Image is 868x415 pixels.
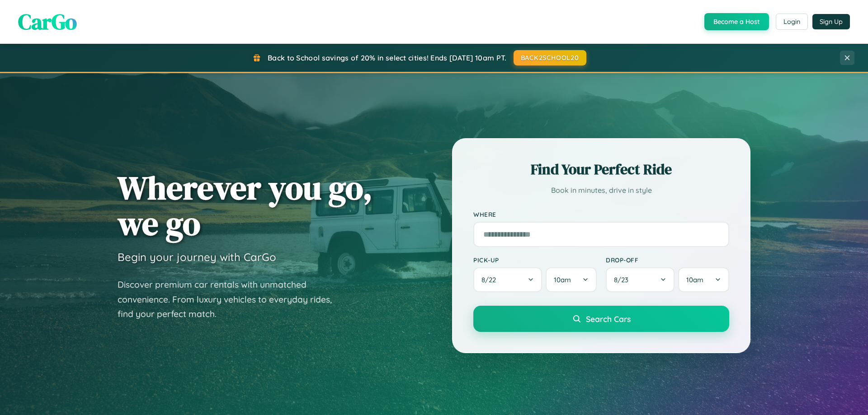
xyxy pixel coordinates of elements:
button: BACK2SCHOOL20 [514,50,586,65]
span: 10am [686,275,703,284]
p: Book in minutes, drive in style [473,184,729,197]
span: CarGo [18,7,77,37]
button: 8/23 [606,267,675,292]
button: 10am [678,267,729,292]
button: Login [776,14,808,30]
button: Sign Up [812,14,850,29]
button: 10am [546,267,597,292]
label: Pick-up [473,256,597,264]
h1: Wherever you go, we go [118,170,373,241]
h3: Begin your journey with CarGo [118,250,276,264]
label: Where [473,210,729,218]
span: 8 / 22 [481,275,500,284]
span: Back to School savings of 20% in select cities! Ends [DATE] 10am PT. [268,53,506,62]
button: 8/22 [473,267,542,292]
span: Search Cars [586,314,631,324]
button: Become a Host [704,13,769,30]
button: Search Cars [473,306,729,332]
label: Drop-off [606,256,729,264]
span: 10am [554,275,571,284]
p: Discover premium car rentals with unmatched convenience. From luxury vehicles to everyday rides, ... [118,277,344,322]
h2: Find Your Perfect Ride [473,159,729,179]
span: 8 / 23 [614,275,633,284]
